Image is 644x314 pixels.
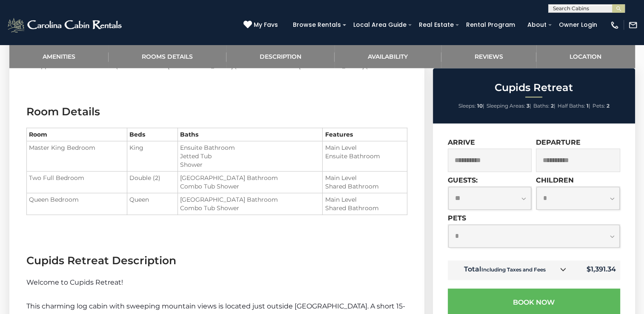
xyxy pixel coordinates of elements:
img: phone-regular-white.png [610,20,619,30]
strong: 2 [607,103,610,109]
th: Baths [177,128,323,141]
a: Real Estate [415,18,458,31]
li: Main Level [325,174,404,182]
li: Ensuite Bathroom [180,143,321,152]
a: Owner Login [555,18,601,31]
strong: 2 [551,103,554,109]
label: Pets [448,214,466,222]
a: Amenities [9,45,109,68]
li: Shared Bathroom [325,182,404,191]
span: Baths: [533,103,550,109]
td: $1,391.34 [573,260,620,280]
li: Combo Tub Shower [180,204,321,212]
strong: 1 [587,103,589,109]
li: [GEOGRAPHIC_DATA] Bathroom [180,174,321,182]
a: Rental Program [462,18,519,31]
td: Total [448,260,573,280]
h3: Cupids Retreat Description [26,253,407,268]
span: Double (2) [129,174,160,182]
span: Sleeps: [458,103,476,109]
span: Half Baths: [558,103,585,109]
span: My Favs [254,20,278,29]
h2: Cupids Retreat [435,82,633,93]
span: Sleeping Areas: [487,103,525,109]
h3: Room Details [26,104,407,119]
a: Reviews [441,45,537,68]
li: Ensuite Bathroom [325,152,404,160]
li: Shower [180,160,321,169]
th: Room [26,128,127,141]
li: | [487,100,531,111]
td: Two Full Bedroom [26,171,127,193]
li: | [558,100,590,111]
a: Availability [335,45,441,68]
a: Browse Rentals [289,18,345,31]
li: [GEOGRAPHIC_DATA] Bathroom [180,195,321,204]
a: Description [226,45,335,68]
img: mail-regular-white.png [628,20,638,30]
td: Queen Bedroom [26,193,127,215]
label: Departure [536,138,581,146]
a: Rooms Details [109,45,226,68]
li: | [458,100,484,111]
label: Children [536,176,574,184]
span: Queen [129,196,149,203]
li: Shared Bathroom [325,204,404,212]
span: Pets: [592,103,605,109]
img: White-1-2.png [6,17,124,34]
strong: 3 [527,103,530,109]
li: Main Level [325,195,404,204]
label: Arrive [448,138,475,146]
li: Main Level [325,143,404,152]
a: My Favs [243,20,280,30]
li: Combo Tub Shower [180,182,321,191]
span: Welcome to Cupids Retreat! [26,278,123,286]
th: Beds [127,128,177,141]
a: Location [536,45,635,68]
td: Master King Bedroom [26,141,127,171]
th: Features [323,128,407,141]
a: Local Area Guide [349,18,411,31]
small: Including Taxes and Fees [481,266,546,273]
span: King [129,144,143,151]
a: About [523,18,551,31]
label: Guests: [448,176,478,184]
li: Jetted Tub [180,152,321,160]
li: | [533,100,555,111]
strong: 10 [477,103,483,109]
